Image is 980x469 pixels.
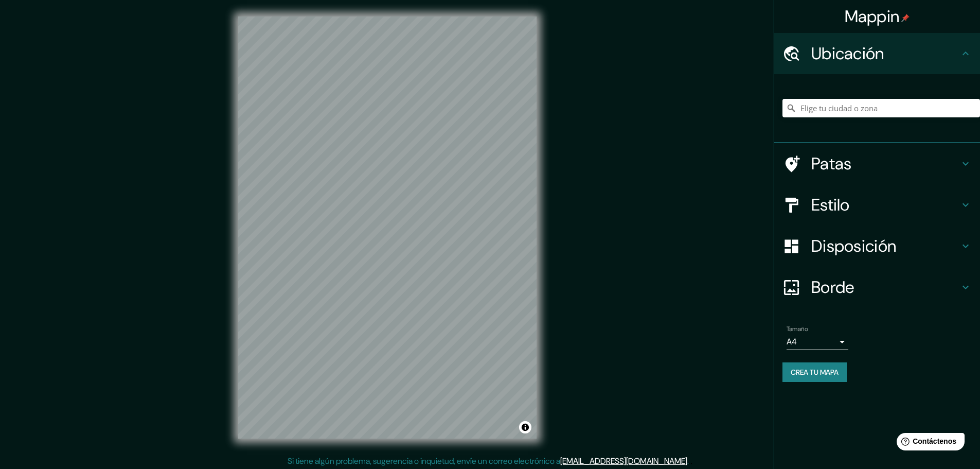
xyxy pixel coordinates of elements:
[687,456,689,466] font: .
[774,33,980,74] div: Ubicación
[774,184,980,225] div: Estilo
[787,336,797,347] font: A4
[774,225,980,267] div: Disposición
[560,456,687,466] a: [EMAIL_ADDRESS][DOMAIN_NAME]
[888,429,969,458] iframe: Lanzador de widgets de ayuda
[811,276,854,298] font: Borde
[774,143,980,184] div: Patas
[519,421,531,433] button: Activar o desactivar atribución
[811,43,884,64] font: Ubicación
[811,235,896,257] font: Disposición
[774,267,980,308] div: Borde
[787,325,808,333] font: Tamaño
[782,99,980,117] input: Elige tu ciudad o zona
[901,14,910,22] img: pin-icon.png
[787,334,848,350] div: A4
[238,16,537,439] canvas: Mapa
[690,455,692,466] font: .
[811,153,852,175] font: Patas
[782,362,847,382] button: Crea tu mapa
[791,368,839,377] font: Crea tu mapa
[845,6,900,27] font: Mappin
[288,456,560,466] font: Si tiene algún problema, sugerencia o inquietud, envíe un correo electrónico a
[811,194,850,216] font: Estilo
[689,455,690,466] font: .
